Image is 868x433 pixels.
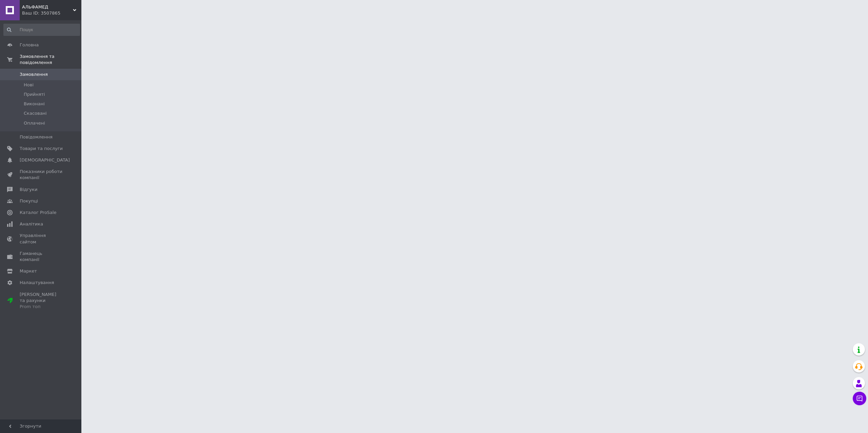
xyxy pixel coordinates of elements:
[20,268,37,274] span: Маркет
[20,169,63,181] span: Показники роботи компанії
[20,53,81,66] span: Замовлення та повідомлення
[22,4,73,10] span: АЛЬФАМЕД
[24,120,45,126] span: Оплачені
[24,82,34,88] span: Нові
[20,187,37,193] span: Відгуки
[24,101,45,107] span: Виконані
[20,291,63,310] span: [PERSON_NAME] та рахунки
[24,91,45,98] span: Прийняті
[20,157,70,163] span: [DEMOGRAPHIC_DATA]
[20,146,63,152] span: Товари та послуги
[20,210,56,216] span: Каталог ProSale
[22,10,81,16] div: Ваш ID: 3507865
[20,280,54,286] span: Налаштування
[20,134,53,140] span: Повідомлення
[20,251,63,263] span: Гаманець компанії
[20,304,63,310] div: Prom топ
[20,221,43,227] span: Аналітика
[20,71,48,78] span: Замовлення
[853,392,866,405] button: Чат з покупцем
[24,110,47,116] span: Скасовані
[20,42,39,48] span: Головна
[20,233,63,245] span: Управління сайтом
[20,198,38,204] span: Покупці
[3,24,80,36] input: Пошук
